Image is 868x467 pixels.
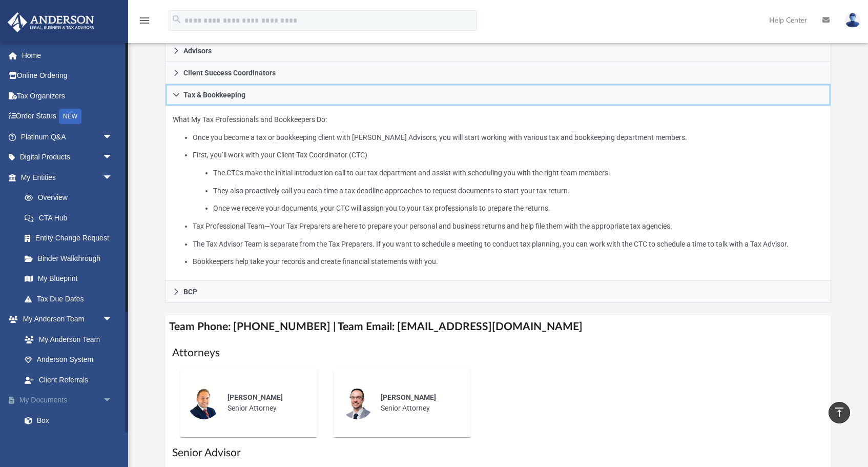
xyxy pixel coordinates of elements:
[14,228,128,249] a: Entity Change Request
[193,149,823,215] li: First, you’ll work with your Client Tax Coordinator (CTC)
[14,350,123,370] a: Anderson System
[5,12,97,32] img: Anderson Advisors Platinum Portal
[14,410,123,431] a: Box
[14,269,123,289] a: My Blueprint
[171,14,182,25] i: search
[193,131,823,144] li: Once you become a tax or bookkeeping client with [PERSON_NAME] Advisors, you will start working w...
[14,208,128,228] a: CTA Hub
[165,62,831,84] a: Client Success Coordinators
[14,329,118,350] a: My Anderson Team
[7,45,128,66] a: Home
[173,113,823,268] p: What My Tax Professionals and Bookkeepers Do:
[833,406,845,418] i: vertical_align_top
[193,220,823,233] li: Tax Professional Team—Your Tax Preparers are here to prepare your personal and business returns a...
[7,147,128,168] a: Digital Productsarrow_drop_down
[341,387,374,419] img: thumbnail
[7,106,128,127] a: Order StatusNEW
[102,390,123,411] span: arrow_drop_down
[374,385,463,421] div: Senior Attorney
[138,19,151,27] a: menu
[7,66,128,86] a: Online Ordering
[14,431,128,451] a: Meeting Minutes
[7,127,128,147] a: Platinum Q&Aarrow_drop_down
[7,86,128,106] a: Tax Organizers
[7,390,128,411] a: My Documentsarrow_drop_down
[165,106,831,281] div: Tax & Bookkeeping
[102,309,123,330] span: arrow_drop_down
[14,289,128,309] a: Tax Due Dates
[165,84,831,106] a: Tax & Bookkeeping
[102,127,123,148] span: arrow_drop_down
[7,309,123,330] a: My Anderson Teamarrow_drop_down
[172,445,824,460] h1: Senior Advisor
[165,40,831,62] a: Advisors
[102,147,123,168] span: arrow_drop_down
[14,188,128,208] a: Overview
[14,370,123,390] a: Client Referrals
[165,315,831,338] h4: Team Phone: [PHONE_NUMBER] | Team Email: [EMAIL_ADDRESS][DOMAIN_NAME]
[14,248,128,269] a: Binder Walkthrough
[845,13,860,28] img: User Pic
[193,255,823,268] li: Bookkeepers help take your records and create financial statements with you.
[165,281,831,303] a: BCP
[213,185,823,197] li: They also proactively call you each time a tax deadline approaches to request documents to start ...
[188,387,220,419] img: thumbnail
[102,167,123,188] span: arrow_drop_down
[183,47,212,54] span: Advisors
[829,402,850,423] a: vertical_align_top
[138,14,151,27] i: menu
[228,393,283,401] span: [PERSON_NAME]
[381,393,436,401] span: [PERSON_NAME]
[183,91,245,98] span: Tax & Bookkeeping
[193,238,823,251] li: The Tax Advisor Team is separate from the Tax Preparers. If you want to schedule a meeting to con...
[183,69,276,76] span: Client Success Coordinators
[220,385,310,421] div: Senior Attorney
[183,288,197,295] span: BCP
[7,167,128,188] a: My Entitiesarrow_drop_down
[213,202,823,215] li: Once we receive your documents, your CTC will assign you to your tax professionals to prepare the...
[213,167,823,179] li: The CTCs make the initial introduction call to our tax department and assist with scheduling you ...
[172,346,824,360] h1: Attorneys
[59,109,81,124] div: NEW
